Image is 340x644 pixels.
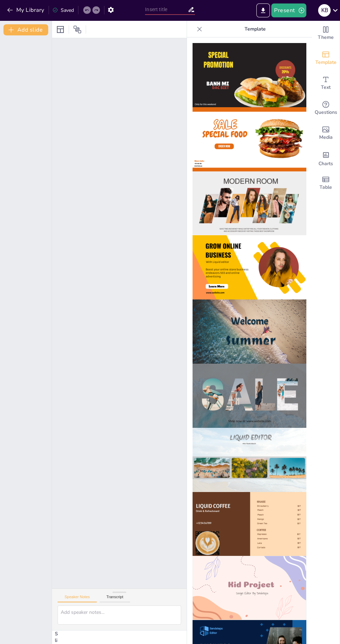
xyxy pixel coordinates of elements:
div: Add a table [312,171,340,196]
img: thumb-1.png [193,43,306,107]
span: Charts [318,160,333,168]
div: Saved [52,7,74,14]
div: Get real-time input from your audience [312,96,340,121]
img: thumb-8.png [193,492,306,556]
button: K B [318,3,331,17]
span: Theme [318,34,334,41]
div: Add ready made slides [312,46,340,71]
img: thumb-3.png [193,171,306,236]
button: Present [271,3,306,17]
img: thumb-6.png [193,364,306,428]
span: Template [315,59,337,66]
p: Template [205,21,305,37]
div: Add text boxes [312,71,340,96]
div: Layout [55,24,66,35]
button: Add slide [3,24,48,35]
div: Add charts and graphs [312,146,340,171]
div: Add images, graphics, shapes or video [312,121,340,146]
div: Change the overall theme [312,21,340,46]
img: thumb-7.png [193,428,306,492]
span: Position [73,25,82,34]
button: Speaker Notes [58,595,97,602]
span: Media [319,134,333,141]
img: thumb-4.png [193,235,306,299]
img: thumb-5.png [193,299,306,364]
button: Export to PowerPoint [256,3,270,17]
img: thumb-2.png [193,107,306,171]
span: Table [320,184,332,191]
button: My Library [5,5,47,16]
button: Transcript [100,595,130,602]
input: Insert title [145,5,187,15]
span: Questions [315,109,337,116]
span: Text [321,84,331,91]
div: K B [318,4,331,17]
img: thumb-9.png [193,556,306,620]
